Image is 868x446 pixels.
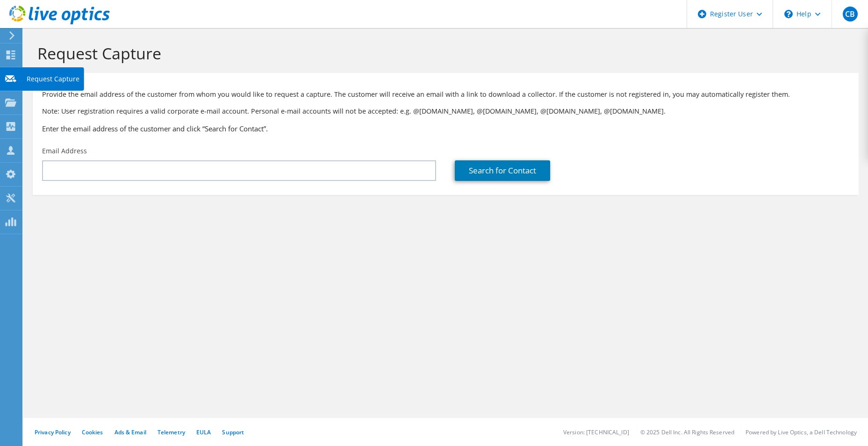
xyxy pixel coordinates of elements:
[843,7,858,22] span: CB
[82,428,103,436] a: Cookies
[42,106,849,116] p: Note: User registration requires a valid corporate e-mail account. Personal e-mail accounts will ...
[222,428,244,436] a: Support
[746,428,857,436] li: Powered by Live Optics, a Dell Technology
[42,123,849,134] h3: Enter the email address of the customer and click “Search for Contact”.
[115,428,146,436] a: Ads & Email
[37,43,849,63] h1: Request Capture
[158,428,185,436] a: Telemetry
[22,67,84,91] div: Request Capture
[784,10,793,18] svg: \n
[35,428,71,436] a: Privacy Policy
[455,160,550,181] a: Search for Contact
[640,428,734,436] li: © 2025 Dell Inc. All Rights Reserved
[563,428,629,436] li: Version: [TECHNICAL_ID]
[42,146,87,156] label: Email Address
[196,428,211,436] a: EULA
[42,89,849,100] p: Provide the email address of the customer from whom you would like to request a capture. The cust...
